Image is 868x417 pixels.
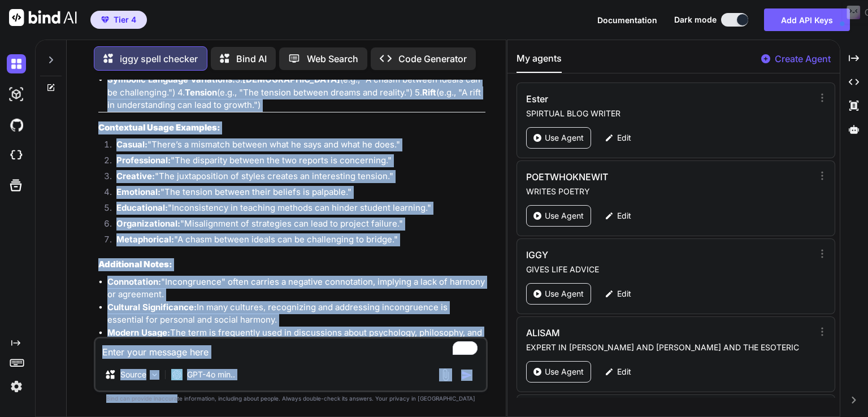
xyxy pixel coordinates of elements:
[764,8,850,31] button: Add API Keys
[517,51,562,73] button: My agents
[116,155,171,166] strong: Professional:
[116,186,160,197] strong: Emotional:
[101,16,109,23] img: premium
[422,87,436,98] strong: Rift
[674,14,717,25] span: Dark mode
[439,368,452,381] img: attachment
[7,54,26,73] img: darkChat
[545,288,584,299] p: Use Agent
[96,338,486,359] textarea: To enrich screen reader interactions, please activate Accessibility in Grammarly extension settings
[617,366,631,377] p: Edit
[242,74,340,85] strong: [DEMOGRAPHIC_DATA]
[120,52,198,66] p: iggy spell checker
[775,52,831,66] p: Create Agent
[107,73,485,112] li: 3. (e.g., "A chasm between ideals can be challenging.") 4. (e.g., "The tension between dreams and...
[116,139,147,150] strong: Casual:
[545,132,584,144] p: Use Agent
[114,14,136,25] span: Tier 4
[597,14,657,26] button: Documentation
[307,52,358,66] p: Web Search
[98,259,172,270] strong: Additional Notes:
[107,327,170,338] strong: Modern Usage:
[107,301,485,327] li: In many cultures, recognizing and addressing incongruence is essential for personal and social ha...
[461,370,472,381] img: icon
[526,248,727,262] h3: IGGY
[7,146,26,165] img: cloudideIcon
[150,370,159,380] img: Pick Models
[107,186,485,202] li: "The tension between their beliefs is palpable."
[545,366,584,377] p: Use Agent
[107,233,485,249] li: "A chasm between ideals can be challenging to bridge."
[526,170,727,184] h3: POETWHOKNEWIT
[526,342,813,353] p: EXPERT IN [PERSON_NAME] AND [PERSON_NAME] AND THE ESOTERIC
[90,11,147,29] button: premiumTier 4
[7,85,26,104] img: darkAi-studio
[185,87,217,98] strong: Tension
[116,171,155,181] strong: Creative:
[107,74,235,85] strong: Symbolic Language Variations:
[187,369,235,380] p: GPT-4o min..
[171,369,183,380] img: GPT-4o mini
[98,122,220,133] strong: Contextual Usage Examples:
[107,276,485,301] li: "Incongruence" often carries a negative connotation, implying a lack of harmony or agreement.
[107,276,161,287] strong: Connotation:
[116,234,174,245] strong: Metaphorical:
[526,108,813,119] p: SPIRTUAL BLOG WRITER
[107,202,485,218] li: "Inconsistency in teaching methods can hinder student learning."
[94,394,488,403] p: Bind can provide inaccurate information, including about people. Always double-check its answers....
[597,15,657,25] span: Documentation
[545,210,584,221] p: Use Agent
[116,202,168,213] strong: Educational:
[7,377,26,396] img: settings
[107,154,485,170] li: "The disparity between the two reports is concerning."
[617,132,631,144] p: Edit
[236,52,267,66] p: Bind AI
[398,52,467,66] p: Code Generator
[526,264,813,275] p: GIVES LIFE ADVICE
[526,92,727,106] h3: Ester
[116,218,180,229] strong: Organizational:
[617,288,631,299] p: Edit
[7,115,26,134] img: githubDark
[107,170,485,186] li: "The juxtaposition of styles creates an interesting tension."
[120,369,146,380] p: Source
[9,9,77,26] img: Bind AI
[526,326,727,340] h3: ALISAM
[526,186,813,197] p: WRITES POETRY
[107,327,485,352] li: The term is frequently used in discussions about psychology, philosophy, and interpersonal relati...
[107,138,485,154] li: "There’s a mismatch between what he says and what he does."
[617,210,631,221] p: Edit
[107,302,197,312] strong: Cultural Significance:
[107,218,485,233] li: "Misalignment of strategies can lead to project failure."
